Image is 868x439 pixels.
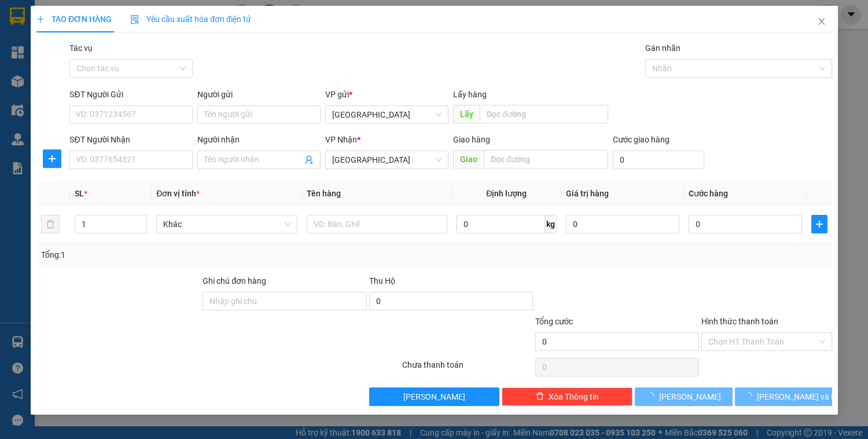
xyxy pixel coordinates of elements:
label: Gán nhãn [645,43,680,53]
div: VP gửi [325,88,448,101]
span: Bình Định [332,106,442,123]
span: [PERSON_NAME] [659,390,720,403]
div: Chưa thanh toán [401,358,534,379]
button: Close [806,6,838,38]
label: Hình thức thanh toán [701,317,778,326]
span: [PERSON_NAME] [403,390,465,403]
span: Lấy [453,105,480,123]
span: Khác [163,215,290,233]
span: plus [43,154,60,163]
label: Cước giao hàng [613,135,670,144]
span: Đơn vị tính [156,189,200,198]
div: Người gửi [197,88,321,101]
div: SĐT Người Nhận [69,133,193,146]
span: Giao hàng [453,135,490,144]
strong: Trụ sở Công ty [4,34,55,43]
span: Giao [453,150,484,169]
span: [GEOGRAPHIC_DATA], P. [GEOGRAPHIC_DATA], [GEOGRAPHIC_DATA] [4,45,158,62]
input: Dọc đường [480,105,608,123]
span: Giá trị hàng [565,189,608,198]
span: Đà Nẵng [332,151,442,169]
span: Tên hàng [306,189,340,198]
button: deleteXóa Thông tin [502,387,632,406]
button: plus [811,215,827,233]
div: Tổng: 1 [41,248,336,261]
strong: Địa chỉ: [4,77,31,86]
input: Ghi chú đơn hàng [203,292,366,310]
span: close [817,17,826,26]
span: plus [36,15,45,23]
input: 0 [565,215,679,233]
span: loading [646,392,659,400]
div: SĐT Người Gửi [69,88,193,101]
input: VD: Bàn, Ghế [306,215,447,233]
span: Thu Hộ [369,276,395,286]
button: [PERSON_NAME] [369,387,499,406]
button: delete [41,215,60,233]
span: Tổng cước [535,317,572,326]
label: Ghi chú đơn hàng [203,276,266,286]
span: TẠO ĐƠN HÀNG [36,14,112,24]
input: Cước giao hàng [613,151,704,169]
span: Cước hàng [688,189,727,198]
span: loading [744,392,756,400]
strong: Địa chỉ: [4,45,31,53]
span: delete [535,392,543,401]
span: Yêu cầu xuất hóa đơn điện tử [130,14,251,24]
span: [PERSON_NAME] và In [756,390,837,403]
img: icon [130,15,139,24]
span: SL [74,189,83,198]
span: [STREET_ADDRESS][PERSON_NAME] An Khê, [GEOGRAPHIC_DATA] [4,77,161,94]
span: kg [545,215,556,233]
span: plus [812,219,827,229]
input: Dọc đường [484,150,608,169]
button: [PERSON_NAME] [635,387,732,406]
button: [PERSON_NAME] và In [734,387,832,406]
button: plus [42,149,61,168]
label: Tác vụ [69,43,93,53]
strong: CÔNG TY TNHH [54,6,120,17]
strong: Văn phòng đại diện – CN [GEOGRAPHIC_DATA] [4,67,167,75]
span: Định lượng [486,189,527,198]
strong: VẬN TẢI Ô TÔ KIM LIÊN [37,19,136,30]
span: VP Nhận [325,135,357,144]
span: Lấy hàng [453,90,487,99]
span: Xóa Thông tin [548,390,598,403]
span: user-add [304,155,314,164]
div: Người nhận [197,133,321,146]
